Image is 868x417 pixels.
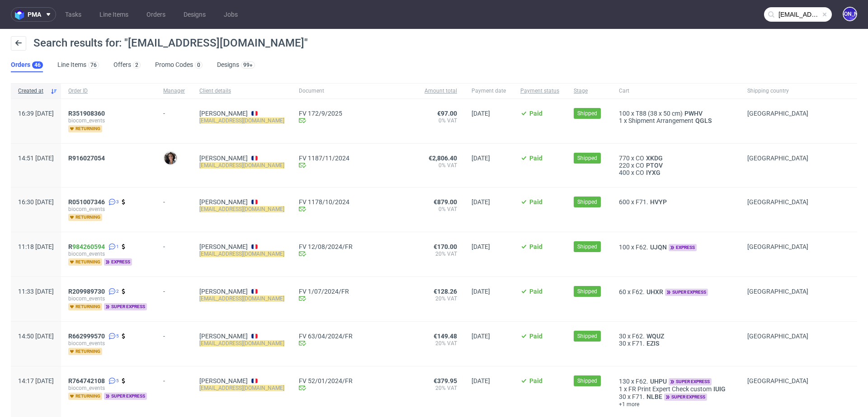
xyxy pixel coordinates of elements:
a: 5 [107,377,119,384]
span: R662999570 [68,333,105,340]
span: F62. [632,288,645,295]
a: FV 172/9/2025 [299,110,410,117]
div: x [619,198,733,206]
span: Cart [619,87,733,95]
span: 30 [619,333,626,340]
div: - [163,284,185,295]
span: 60 [619,288,626,295]
a: [PERSON_NAME] [199,288,248,295]
span: [GEOGRAPHIC_DATA] [747,377,808,384]
span: [GEOGRAPHIC_DATA] [747,243,808,250]
a: 2 [107,288,119,295]
span: returning [68,303,102,310]
mark: [EMAIL_ADDRESS][DOMAIN_NAME] [199,117,284,124]
span: Search results for: "[EMAIL_ADDRESS][DOMAIN_NAME]" [33,37,308,49]
span: T88 (38 x 50 cm) [636,110,683,117]
span: [DATE] [472,155,490,162]
span: biocom_events [68,384,149,392]
span: Shipped [577,198,597,206]
a: FV 1/07/2024/FR [299,288,410,295]
a: XKDG [644,155,665,162]
a: 984260594 [72,243,105,250]
span: 100 [619,244,630,251]
a: [PERSON_NAME] [199,243,248,250]
span: Payment date [472,87,506,95]
span: [GEOGRAPHIC_DATA] [747,155,808,162]
span: IYXG [644,169,662,176]
span: express [104,258,132,266]
mark: [EMAIL_ADDRESS][DOMAIN_NAME] [199,162,284,169]
div: 46 [34,62,41,68]
a: PWHV [683,110,704,117]
a: HVYP [648,198,669,206]
a: [PERSON_NAME] [199,198,248,206]
span: UJQN [648,244,669,251]
span: biocom_events [68,117,149,124]
span: 220 [619,162,630,169]
span: 16:30 [DATE] [18,198,54,206]
span: 14:17 [DATE] [18,377,54,384]
span: CO [636,162,644,169]
div: 2 [135,62,138,68]
span: NLBE [645,393,664,400]
a: [PERSON_NAME] [199,377,248,384]
span: 11:18 [DATE] [18,243,54,250]
span: PTOV [644,162,665,169]
a: 1 [107,243,119,250]
span: 1 [619,385,623,393]
span: 20% VAT [425,295,457,302]
a: EZIS [645,340,661,347]
span: biocom_events [68,295,149,302]
a: Orders [141,7,171,22]
span: 16:39 [DATE] [18,110,54,117]
span: Manager [163,87,185,95]
span: Paid [529,155,542,162]
a: FV 52/01/2024/FR [299,377,410,384]
span: returning [68,348,102,355]
a: 5 [107,333,119,340]
button: pma [11,7,56,22]
span: Shipped [577,287,597,295]
a: Tasks [60,7,87,22]
a: Designs [178,7,211,22]
div: x [619,117,733,124]
span: Shipped [577,377,597,385]
span: €128.26 [434,288,457,295]
a: R764742108 [68,377,107,384]
span: Payment status [520,87,559,95]
mark: [EMAIL_ADDRESS][DOMAIN_NAME] [199,206,284,212]
span: 5 [116,377,119,384]
span: Document [299,87,410,95]
span: 1 [116,243,119,250]
span: Stage [574,87,604,95]
mark: [EMAIL_ADDRESS][DOMAIN_NAME] [199,340,284,347]
img: logo [15,9,28,20]
span: 20% VAT [425,340,457,347]
span: R351908360 [68,110,105,117]
a: Line Items76 [57,58,99,72]
span: Order ID [68,87,149,95]
span: 11:33 [DATE] [18,288,54,295]
a: R051007346 [68,198,107,206]
span: Paid [529,243,542,250]
a: FV 12/08/2024/FR [299,243,410,250]
div: x [619,385,733,393]
span: Shipped [577,332,597,340]
span: 100 [619,110,630,117]
a: +1 more [619,401,733,408]
span: super express [669,378,712,385]
a: R662999570 [68,333,107,340]
span: super express [665,289,708,296]
span: [DATE] [472,110,490,117]
span: super express [104,303,147,310]
div: 0 [197,62,200,68]
span: R [68,243,105,250]
span: returning [68,258,102,266]
span: [DATE] [472,243,490,250]
a: IUIG [712,385,727,393]
span: returning [68,393,102,400]
span: CO [636,155,644,162]
span: F71. [636,198,648,206]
